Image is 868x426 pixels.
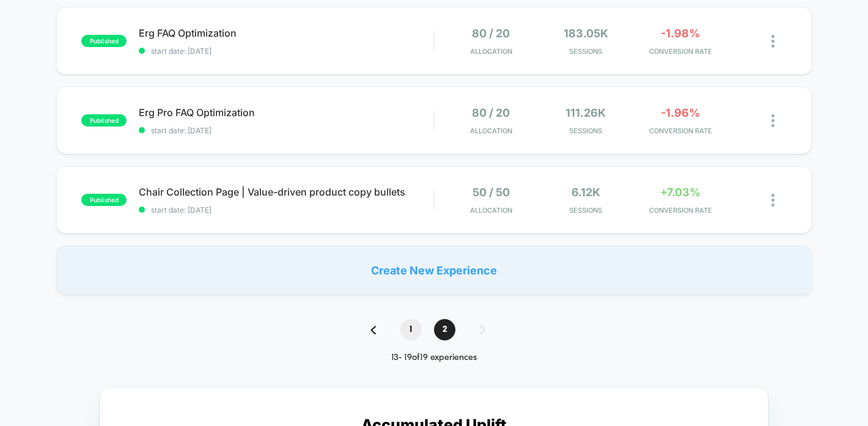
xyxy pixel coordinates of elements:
span: +7.03% [660,186,701,199]
span: published [81,114,127,127]
span: Allocation [470,127,512,135]
span: -1.98% [661,27,700,40]
span: Erg FAQ Optimization [139,27,433,39]
img: pagination back [370,326,376,334]
span: 80 / 20 [472,106,510,119]
img: close [771,35,774,48]
span: Sessions [542,206,630,215]
div: Create New Experience [56,246,811,295]
span: Erg Pro FAQ Optimization [139,106,433,119]
div: 13 - 19 of 19 experiences [358,353,510,363]
span: Sessions [542,127,630,135]
span: CONVERSION RATE [636,127,725,135]
span: 111.26k [565,106,606,119]
span: start date: [DATE] [139,126,433,135]
span: Sessions [542,47,630,56]
span: 1 [400,319,422,340]
span: 183.05k [564,27,608,40]
span: Chair Collection Page | Value-driven product copy bullets [139,186,433,198]
span: CONVERSION RATE [636,47,725,56]
span: 50 / 50 [473,186,510,199]
span: 2 [434,319,455,340]
span: start date: [DATE] [139,205,433,215]
span: -1.96% [661,106,700,119]
span: Allocation [470,47,512,56]
span: CONVERSION RATE [636,206,725,215]
span: 80 / 20 [472,27,510,40]
span: Allocation [470,206,512,215]
span: 6.12k [572,186,600,199]
span: published [81,194,127,206]
span: start date: [DATE] [139,46,433,56]
span: published [81,35,127,47]
img: close [771,194,774,207]
img: close [771,114,774,127]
